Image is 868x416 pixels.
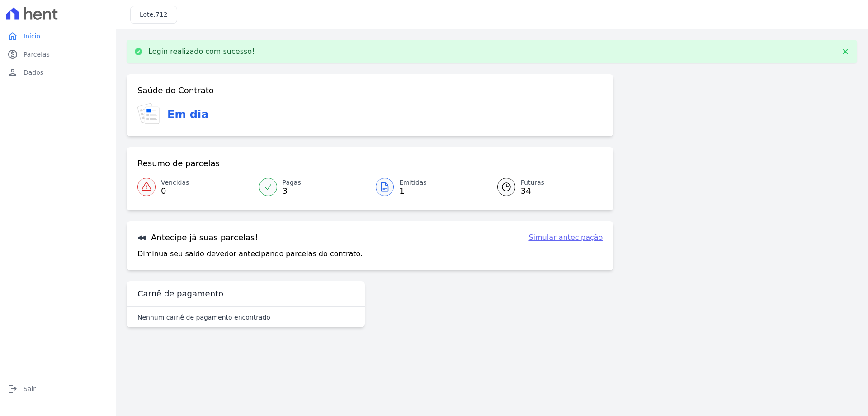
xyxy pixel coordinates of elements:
[4,380,112,398] a: logoutSair
[486,174,603,200] a: Futuras 34
[399,178,427,187] span: Emitidas
[137,232,258,243] h3: Antecipe já suas parcelas!
[254,174,370,200] a: Pagas 3
[370,174,486,200] a: Emitidas 1
[283,178,301,187] span: Pagas
[167,106,208,123] h3: Em dia
[24,50,50,59] span: Parcelas
[137,313,270,322] p: Nenhum carnê de pagamento encontrado
[4,27,112,45] a: homeInício
[7,67,18,78] i: person
[24,32,40,41] span: Início
[137,174,254,200] a: Vencidas 0
[24,384,36,393] span: Sair
[156,11,168,18] span: 712
[283,187,301,195] span: 3
[24,68,43,77] span: Dados
[148,47,255,56] p: Login realizado com sucesso!
[521,178,544,187] span: Futuras
[161,178,189,187] span: Vencidas
[528,232,603,243] a: Simular antecipação
[7,31,18,42] i: home
[137,288,223,299] h3: Carnê de pagamento
[137,85,214,96] h3: Saúde do Contrato
[399,187,427,195] span: 1
[137,249,363,259] p: Diminua seu saldo devedor antecipando parcelas do contrato.
[4,63,112,81] a: personDados
[521,187,544,195] span: 34
[7,383,18,394] i: logout
[161,187,189,195] span: 0
[137,158,220,169] h3: Resumo de parcelas
[140,10,168,19] h3: Lote:
[4,45,112,63] a: paidParcelas
[7,49,18,60] i: paid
